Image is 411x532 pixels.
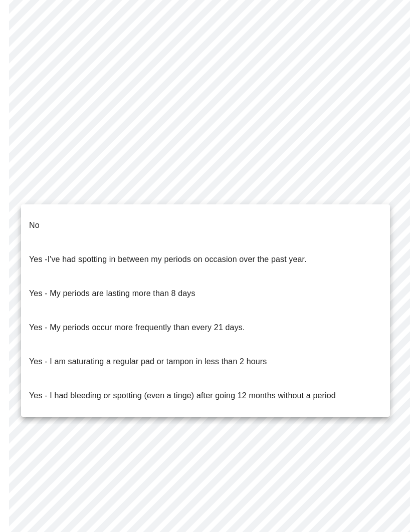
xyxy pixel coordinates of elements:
p: Yes - My periods are lasting more than 8 days [29,288,195,300]
span: I've had spotting in between my periods on occasion over the past year. [48,255,307,263]
p: Yes - My periods occur more frequently than every 21 days. [29,322,245,334]
p: Yes - [29,253,307,265]
p: No [29,219,40,231]
p: Yes - I had bleeding or spotting (even a tinge) after going 12 months without a period [29,390,336,402]
p: Yes - I am saturating a regular pad or tampon in less than 2 hours [29,356,267,368]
